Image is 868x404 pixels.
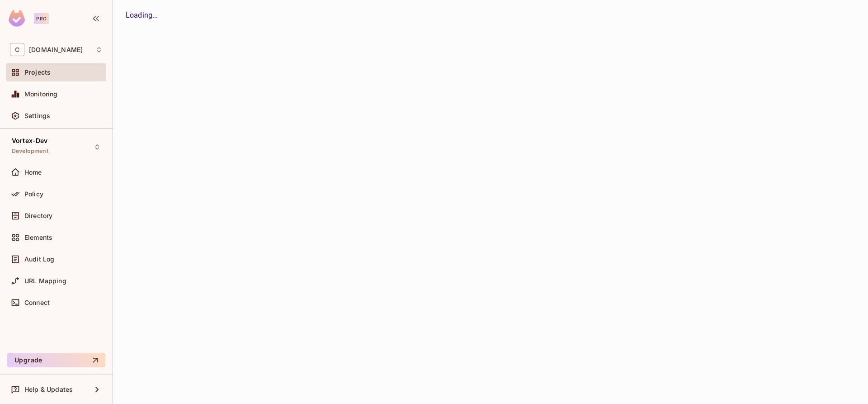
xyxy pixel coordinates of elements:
[24,69,51,76] span: Projects
[24,386,73,393] span: Help & Updates
[7,353,105,367] button: Upgrade
[126,10,855,21] div: Loading...
[24,190,43,198] span: Policy
[12,147,48,155] span: Development
[24,234,52,241] span: Elements
[9,10,25,27] img: SReyMgAAAABJRU5ErkJggg==
[24,212,52,219] span: Directory
[24,112,50,119] span: Settings
[24,277,66,285] span: URL Mapping
[24,299,50,306] span: Connect
[24,256,54,263] span: Audit Log
[24,169,42,176] span: Home
[29,46,83,53] span: Workspace: consoleconnect.com
[24,90,58,98] span: Monitoring
[34,13,49,24] div: Pro
[12,137,48,144] span: Vortex-Dev
[10,43,24,56] span: C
